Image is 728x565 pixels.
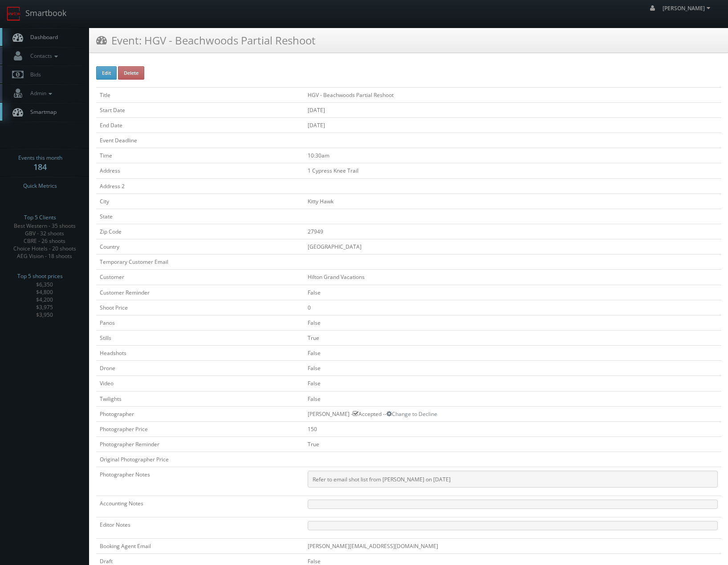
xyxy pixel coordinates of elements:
td: Kitty Hawk [304,194,721,209]
td: Editor Notes [96,517,304,539]
td: Zip Code [96,224,304,239]
td: Drone [96,361,304,376]
td: Photographer [96,406,304,421]
td: Shoot Price [96,300,304,315]
td: False [304,391,721,406]
span: Admin [26,89,54,97]
td: Twilights [96,391,304,406]
td: Original Photographer Price [96,452,304,467]
td: Country [96,239,304,254]
td: False [304,346,721,361]
button: Delete [118,66,144,80]
h3: Event: HGV - Beachwoods Partial Reshoot [96,32,316,48]
td: Accounting Notes [96,496,304,517]
td: Photographer Notes [96,467,304,496]
img: smartbook-logo.png [7,7,21,21]
td: 150 [304,421,721,436]
td: 27949 [304,224,721,239]
td: Video [96,376,304,391]
td: [DATE] [304,117,721,133]
td: City [96,194,304,209]
td: False [304,376,721,391]
td: Stills [96,330,304,345]
td: Photographer Reminder [96,436,304,452]
td: End Date [96,117,304,133]
span: Top 5 Clients [24,213,56,222]
td: 0 [304,300,721,315]
td: Hilton Grand Vacations [304,270,721,285]
td: Start Date [96,102,304,117]
td: State [96,209,304,224]
td: Panos [96,315,304,330]
span: [PERSON_NAME] [663,4,713,12]
td: Event Deadline [96,133,304,148]
td: Temporary Customer Email [96,254,304,270]
td: True [304,436,721,452]
td: False [304,315,721,330]
td: Title [96,87,304,102]
td: Address [96,163,304,178]
a: Change to Decline [386,410,437,418]
span: Contacts [26,52,60,60]
span: Dashboard [26,33,58,41]
strong: 184 [33,161,47,172]
td: 1 Cypress Knee Trail [304,163,721,178]
td: Time [96,148,304,163]
span: Events this month [18,153,62,162]
pre: Refer to email shot list from [PERSON_NAME] on [DATE] [308,471,718,488]
td: Booking Agent Email [96,539,304,554]
button: Edit [96,66,117,80]
span: Smartmap [26,108,57,116]
td: HGV - Beachwoods Partial Reshoot [304,87,721,102]
td: Photographer Price [96,421,304,436]
span: Quick Metrics [23,182,57,190]
td: [PERSON_NAME] - Accepted -- [304,406,721,421]
td: [GEOGRAPHIC_DATA] [304,239,721,254]
td: Customer Reminder [96,285,304,300]
td: False [304,361,721,376]
td: [DATE] [304,102,721,117]
td: False [304,285,721,300]
span: Bids [26,71,41,78]
span: Top 5 shoot prices [17,272,63,281]
td: True [304,330,721,345]
td: Headshots [96,346,304,361]
td: [PERSON_NAME][EMAIL_ADDRESS][DOMAIN_NAME] [304,539,721,554]
td: Customer [96,270,304,285]
td: Address 2 [96,178,304,194]
td: 10:30am [304,148,721,163]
